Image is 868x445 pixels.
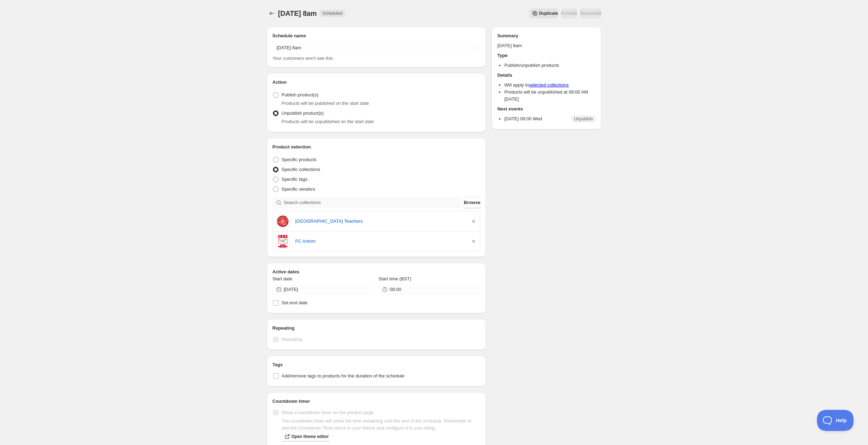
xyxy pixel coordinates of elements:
h2: Details [497,72,595,79]
a: selected collections [529,82,569,88]
span: Start time (BST) [379,276,411,281]
h2: Schedule name [273,32,481,39]
p: [DATE] 08:00 Wed [504,115,542,122]
a: [GEOGRAPHIC_DATA] Teachers [295,218,465,225]
span: Browse [464,199,480,206]
span: Scheduled [322,11,342,16]
h2: Summary [497,32,595,39]
h2: Tags [273,361,481,368]
span: Set end date [282,300,308,305]
input: Search collections [284,197,463,208]
h2: Type [497,52,595,59]
span: Products will be published on the start date [282,101,369,106]
span: Specific vendors [282,186,315,192]
span: Open theme editor [292,434,329,439]
span: Specific products [282,157,317,162]
span: Add/remove tags to products for the duration of the schedule [282,373,405,379]
span: Duplicate [539,11,558,16]
span: Specific collections [282,167,320,172]
a: Open theme editor [282,432,329,441]
li: Publish/unpublish products [504,62,595,69]
span: Start date [273,276,292,281]
h2: Action [273,79,481,86]
span: Unpublish product(s) [282,110,324,116]
h2: Repeating [273,325,481,332]
h2: Product selection [273,144,481,151]
span: Unpublish [574,116,593,122]
button: Schedules [267,8,277,18]
iframe: Toggle Customer Support [817,410,854,431]
h2: Countdown timer [273,398,481,405]
button: Secondary action label [529,8,558,18]
h2: Next events [497,106,595,113]
a: FC Antrim [295,238,465,245]
span: Your customers won't see this [273,56,333,61]
span: Repeating [282,337,302,342]
p: [DATE] 8am [497,42,595,49]
li: Products will be unpublished at 08:00 AM [DATE] [504,89,595,103]
span: Publish product(s) [282,92,319,97]
span: Show a countdown timer on the product page [282,410,374,415]
span: Products will be unpublished on the start date [282,119,374,124]
span: Specific tags [282,177,308,182]
span: [DATE] 8am [278,9,317,17]
button: Browse [464,197,480,208]
li: Will apply to [504,82,595,89]
h2: Active dates [273,268,481,275]
p: The countdown timer will show the time remaining until the end of the schedule. Remember to add t... [282,418,481,432]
